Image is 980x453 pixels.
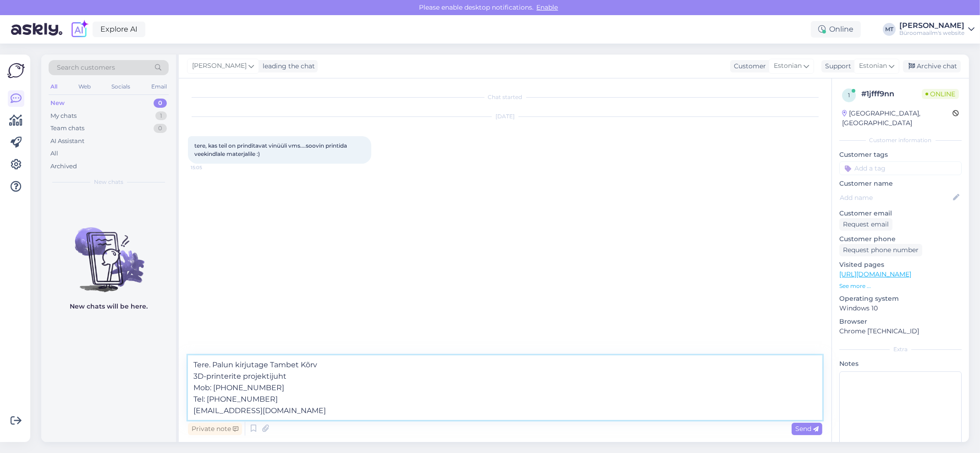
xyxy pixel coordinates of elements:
div: Customer information [839,136,962,144]
span: New chats [94,178,123,186]
p: Browser [839,317,962,326]
span: Estonian [774,61,802,71]
p: See more ... [839,282,962,290]
span: Send [795,425,819,433]
textarea: Tere. Palun kirjutage Tambet Kõrv 3D-printerite projektijuht Mob: [PHONE_NUMBER] Tel: [PHONE_NUMB... [188,355,822,420]
p: Customer phone [839,234,962,244]
span: 15:05 [191,164,225,171]
img: Askly Logo [7,62,25,79]
p: Notes [839,359,962,369]
span: Search customers [57,63,115,72]
div: 1 [155,111,167,121]
div: Socials [110,81,132,93]
div: Online [811,21,861,38]
span: Estonian [859,61,887,71]
div: Customer [730,61,766,71]
span: [PERSON_NAME] [192,61,247,71]
div: [DATE] [188,112,822,121]
input: Add a tag [839,161,962,175]
div: Private note [188,423,242,435]
div: leading the chat [259,61,315,71]
p: Chrome [TECHNICAL_ID] [839,326,962,336]
div: Request phone number [839,244,922,256]
p: Windows 10 [839,304,962,313]
p: Customer tags [839,150,962,160]
span: tere, kas teil on prinditavat vinüüli vms....soovin printida veekindlale materjalile :) [194,142,348,157]
div: Email [149,81,169,93]
input: Add name [840,193,951,203]
div: MT [883,23,896,36]
div: New [50,99,65,108]
p: Customer name [839,179,962,188]
div: Team chats [50,124,84,133]
a: [URL][DOMAIN_NAME] [839,270,911,278]
div: [GEOGRAPHIC_DATA], [GEOGRAPHIC_DATA] [842,109,952,128]
p: Operating system [839,294,962,304]
div: Support [821,61,851,71]
div: Büroomaailm's website [899,29,964,37]
div: Archive chat [903,60,961,72]
div: [PERSON_NAME] [899,22,964,29]
div: My chats [50,111,77,121]
div: Extra [839,345,962,354]
div: All [49,81,59,93]
a: [PERSON_NAME]Büroomaailm's website [899,22,974,37]
span: Online [922,89,959,99]
div: All [50,149,58,158]
div: AI Assistant [50,137,84,146]
div: 0 [154,99,167,108]
div: Web [77,81,93,93]
p: Customer email [839,209,962,218]
p: New chats will be here. [70,302,148,311]
span: 1 [848,92,850,99]
div: 0 [154,124,167,133]
span: Enable [534,3,561,11]
div: # 1jfff9nn [861,88,922,99]
div: Request email [839,218,892,231]
img: explore-ai [70,20,89,39]
a: Explore AI [93,22,145,37]
p: Visited pages [839,260,962,270]
div: Archived [50,162,77,171]
img: No chats [41,211,176,293]
div: Chat started [188,93,822,101]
